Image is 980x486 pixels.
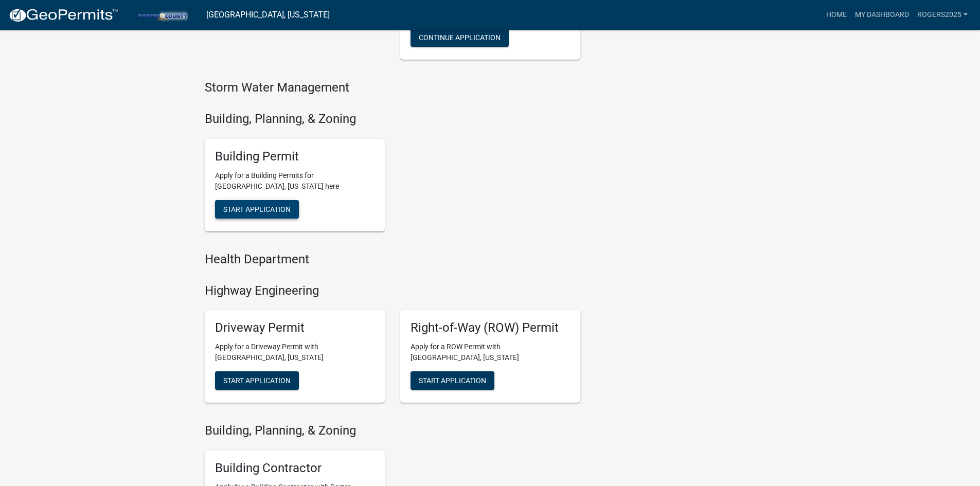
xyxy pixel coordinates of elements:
a: Rogers2025 [913,5,972,25]
span: Start Application [223,205,291,213]
button: Start Application [411,371,494,390]
h4: Storm Water Management [205,80,580,95]
a: [GEOGRAPHIC_DATA], [US_STATE] [206,6,330,24]
button: Start Application [215,371,299,390]
img: Porter County, Indiana [127,8,198,22]
h5: Driveway Permit [215,320,375,335]
h4: Building, Planning, & Zoning [205,423,580,438]
span: Start Application [223,376,291,385]
h4: Building, Planning, & Zoning [205,112,580,127]
button: Continue Application [411,28,509,47]
h4: Health Department [205,252,580,267]
h5: Right-of-Way (ROW) Permit [411,320,570,335]
p: Apply for a ROW Permit with [GEOGRAPHIC_DATA], [US_STATE] [411,341,570,363]
a: My Dashboard [851,5,913,25]
p: Apply for a Building Permits for [GEOGRAPHIC_DATA], [US_STATE] here [215,170,375,192]
span: Start Application [419,376,486,385]
p: Apply for a Driveway Permit with [GEOGRAPHIC_DATA], [US_STATE] [215,341,375,363]
h5: Building Permit [215,149,375,164]
a: Home [822,5,851,25]
button: Start Application [215,200,299,219]
h5: Building Contractor [215,461,375,476]
h4: Highway Engineering [205,283,580,298]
